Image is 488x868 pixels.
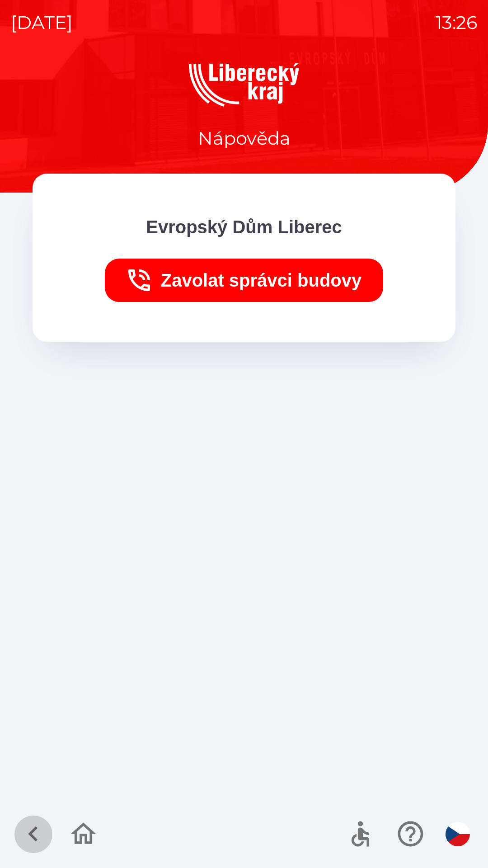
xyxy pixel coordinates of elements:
p: 13:26 [436,9,477,36]
p: Nápověda [198,125,291,152]
p: [DATE] [11,9,73,36]
img: Logo [33,63,455,107]
button: Zavolat správci budovy [105,259,384,302]
img: cs flag [446,822,470,846]
p: Evropský Dům Liberec [146,213,342,241]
